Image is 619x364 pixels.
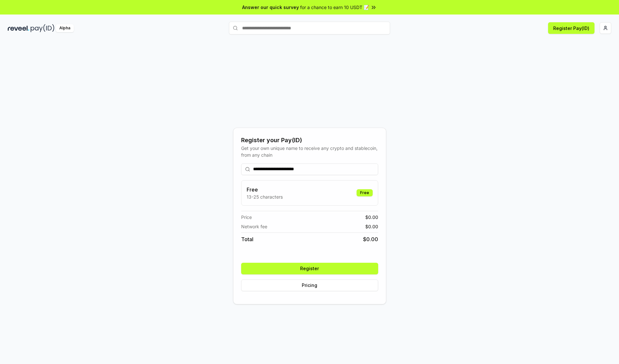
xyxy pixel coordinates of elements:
[241,145,378,158] div: Get your own unique name to receive any crypto and stablecoin, from any chain
[247,193,283,200] p: 13-25 characters
[242,4,299,11] span: Answer our quick survey
[31,24,54,32] img: pay_id
[548,22,594,34] button: Register Pay(ID)
[241,223,267,230] span: Network fee
[8,24,29,32] img: reveel_dark
[241,235,253,243] span: Total
[241,280,378,291] button: Pricing
[365,214,378,221] span: $ 0.00
[241,263,378,274] button: Register
[247,186,283,193] h3: Free
[365,223,378,230] span: $ 0.00
[357,189,373,196] div: Free
[300,4,369,11] span: for a chance to earn 10 USDT 📝
[241,136,378,145] div: Register your Pay(ID)
[363,235,378,243] span: $ 0.00
[56,24,74,32] div: Alpha
[241,214,252,221] span: Price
